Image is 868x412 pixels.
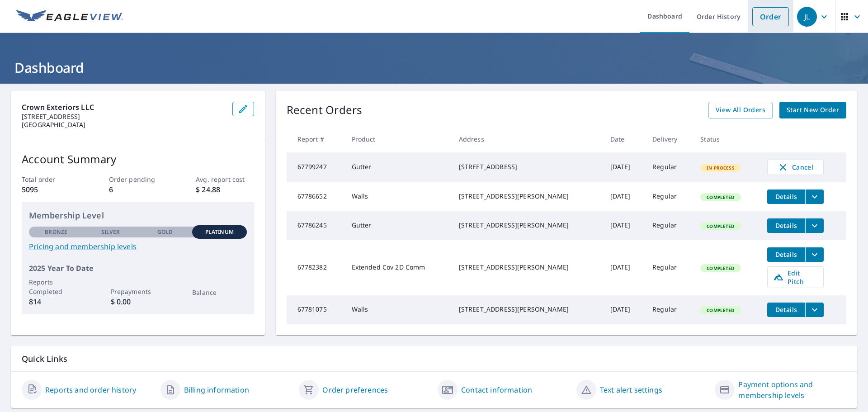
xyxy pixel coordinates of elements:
span: Details [773,305,800,314]
p: Recent Orders [287,102,363,118]
p: Balance [192,288,246,297]
span: Completed [701,307,740,313]
span: In Process [701,165,740,171]
div: [STREET_ADDRESS][PERSON_NAME] [459,263,596,272]
button: detailsBtn-67781075 [767,303,805,317]
p: Gold [157,228,173,236]
button: filesDropdownBtn-67786245 [805,218,824,233]
td: Regular [645,240,693,295]
td: [DATE] [603,211,646,240]
button: detailsBtn-67786652 [767,189,805,204]
p: 2025 Year To Date [29,263,247,274]
span: Completed [701,194,740,200]
div: [STREET_ADDRESS][PERSON_NAME] [459,192,596,201]
button: filesDropdownBtn-67786652 [805,189,824,204]
td: Regular [645,182,693,211]
p: $ 24.88 [196,184,254,195]
p: Order pending [109,175,167,184]
p: 5095 [22,184,80,195]
a: Start New Order [779,102,846,118]
td: Regular [645,295,693,324]
div: [STREET_ADDRESS] [459,162,596,171]
td: [DATE] [603,295,646,324]
td: Gutter [344,152,452,182]
button: detailsBtn-67782382 [767,247,805,262]
td: 67781075 [287,295,344,324]
p: Platinum [205,228,234,236]
td: 67786652 [287,182,344,211]
p: 814 [29,296,83,307]
p: Reports Completed [29,277,83,296]
span: Details [773,192,800,201]
p: Avg. report cost [196,175,254,184]
th: Report # [287,126,344,152]
span: Details [773,221,800,230]
p: [STREET_ADDRESS] [22,113,225,121]
a: Edit Pitch [767,266,824,288]
p: Crown Exteriors LLC [22,102,225,113]
span: Details [773,250,800,259]
a: Payment options and membership levels [738,379,846,401]
a: Pricing and membership levels [29,241,247,252]
a: Text alert settings [600,384,662,395]
td: Regular [645,152,693,182]
td: Walls [344,182,452,211]
div: [STREET_ADDRESS][PERSON_NAME] [459,305,596,314]
td: [DATE] [603,240,646,295]
th: Delivery [645,126,693,152]
td: 67782382 [287,240,344,295]
span: Edit Pitch [773,269,818,286]
p: 6 [109,184,167,195]
td: Extended Cov 2D Comm [344,240,452,295]
a: Billing information [184,384,249,395]
button: filesDropdownBtn-67781075 [805,303,824,317]
th: Product [344,126,452,152]
p: $ 0.00 [111,296,165,307]
p: Account Summary [22,151,254,167]
span: Completed [701,223,740,229]
p: Total order [22,175,80,184]
span: View All Orders [716,104,765,116]
p: Quick Links [22,353,846,365]
th: Date [603,126,646,152]
div: [STREET_ADDRESS][PERSON_NAME] [459,221,596,230]
span: Start New Order [787,104,839,116]
div: JL [797,7,817,27]
a: Order preferences [322,384,388,395]
p: Silver [101,228,120,236]
h1: Dashboard [11,58,857,77]
td: 67799247 [287,152,344,182]
a: View All Orders [708,102,773,118]
button: filesDropdownBtn-67782382 [805,247,824,262]
a: Reports and order history [45,384,136,395]
td: Regular [645,211,693,240]
button: detailsBtn-67786245 [767,218,805,233]
p: Bronze [45,228,67,236]
p: Membership Level [29,209,247,222]
span: Cancel [777,162,814,173]
td: Walls [344,295,452,324]
a: Order [752,7,789,26]
button: Cancel [767,160,824,175]
td: Gutter [344,211,452,240]
th: Address [452,126,603,152]
td: [DATE] [603,152,646,182]
a: Contact information [461,384,532,395]
span: Completed [701,265,740,271]
td: 67786245 [287,211,344,240]
td: [DATE] [603,182,646,211]
th: Status [693,126,760,152]
p: Prepayments [111,287,165,296]
p: [GEOGRAPHIC_DATA] [22,121,225,129]
img: EV Logo [16,10,123,24]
